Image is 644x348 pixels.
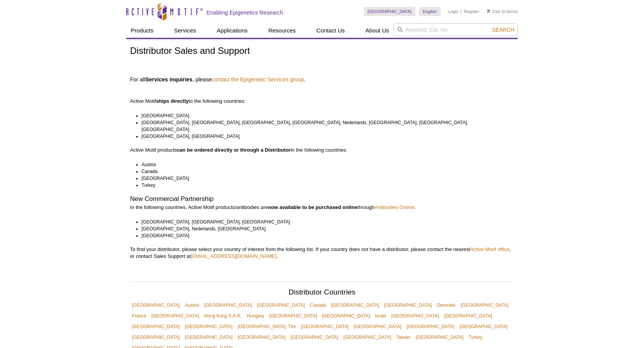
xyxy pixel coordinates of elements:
h4: For all , please . [130,76,514,83]
a: [GEOGRAPHIC_DATA] [202,300,254,311]
a: [GEOGRAPHIC_DATA] [342,332,393,343]
a: Turkey [467,332,484,343]
a: Austria [183,300,201,311]
strong: can be ordered directly or through a Distributor [177,147,291,153]
a: [GEOGRAPHIC_DATA] [150,311,201,321]
a: [GEOGRAPHIC_DATA] [183,332,234,343]
a: [GEOGRAPHIC_DATA] [183,321,234,332]
a: [EMAIL_ADDRESS][DOMAIN_NAME] [191,253,276,259]
a: contact the Epigenetic Services group [212,76,304,83]
a: Hungary [245,311,266,321]
li: (0 items) [487,7,518,16]
a: Hong Kong S.A.R. [202,311,244,321]
a: France [130,311,148,321]
a: [GEOGRAPHIC_DATA] [414,332,465,343]
a: Login [448,9,459,14]
a: [GEOGRAPHIC_DATA] [364,7,415,16]
span: Search [492,27,514,33]
h2: New Commercial Partnership [130,196,514,202]
a: [GEOGRAPHIC_DATA] [442,311,494,321]
a: [GEOGRAPHIC_DATA] [352,321,403,332]
a: [GEOGRAPHIC_DATA] [130,321,182,332]
li: Austria [141,161,507,168]
p: Active Motif products in the following countries: [130,147,514,154]
li: | [460,7,462,16]
p: Active Motif to the following countries: [130,84,514,105]
a: Products [126,23,158,38]
strong: ships directly [156,98,189,104]
a: [GEOGRAPHIC_DATA] [329,300,381,311]
a: Active Motif office [470,246,509,252]
a: [GEOGRAPHIC_DATA] [267,311,319,321]
li: [GEOGRAPHIC_DATA] [141,232,507,239]
a: Register [463,9,479,14]
a: Resources [264,23,301,38]
li: [GEOGRAPHIC_DATA], [GEOGRAPHIC_DATA], [GEOGRAPHIC_DATA], [GEOGRAPHIC_DATA], Nederlands, [GEOGRAPH... [141,119,507,133]
a: [GEOGRAPHIC_DATA] [320,311,372,321]
a: About Us [361,23,394,38]
a: Applications [212,23,252,38]
a: [GEOGRAPHIC_DATA] [382,300,434,311]
h2: Distributor Countries [130,289,514,298]
input: Keyword, Cat. No. [394,23,518,36]
a: [GEOGRAPHIC_DATA] [389,311,441,321]
button: Search [490,26,517,33]
a: [GEOGRAPHIC_DATA] [405,321,456,332]
a: Antibodies Online [374,204,414,210]
a: [GEOGRAPHIC_DATA] [255,300,307,311]
li: Turkey [141,182,507,189]
a: Taiwan [394,332,412,343]
h2: Enabling Epigenetics Research [207,9,283,16]
li: Canada [141,168,507,175]
a: Cart [487,9,500,14]
a: [GEOGRAPHIC_DATA] [236,332,288,343]
p: In the following countries, Active Motif products/antibodies are through : [130,204,514,211]
p: To find your distributor, please select your country of interest from the following list. If your... [130,246,514,260]
img: Your Cart [487,9,490,13]
li: [GEOGRAPHIC_DATA], [GEOGRAPHIC_DATA] [141,133,507,140]
a: Israel [373,311,388,321]
a: [GEOGRAPHIC_DATA] [130,332,182,343]
a: English [419,7,441,16]
li: [GEOGRAPHIC_DATA], Nederlands, [GEOGRAPHIC_DATA] [141,225,507,232]
h1: Distributor Sales and Support [130,46,514,57]
a: [GEOGRAPHIC_DATA] [130,300,182,311]
strong: now available to be purchased online [268,204,358,210]
a: Contact Us [312,23,349,38]
a: [GEOGRAPHIC_DATA], The [236,321,298,332]
li: [GEOGRAPHIC_DATA] [141,175,507,182]
a: [GEOGRAPHIC_DATA] [458,321,509,332]
a: Canada [308,300,328,311]
a: Services [169,23,201,38]
li: [GEOGRAPHIC_DATA], [GEOGRAPHIC_DATA], [GEOGRAPHIC_DATA] [141,219,507,225]
a: [GEOGRAPHIC_DATA] [459,300,510,311]
a: [GEOGRAPHIC_DATA] [299,321,351,332]
a: Denmark [435,300,457,311]
strong: Services inquiries [145,76,192,83]
li: [GEOGRAPHIC_DATA] [141,112,507,119]
a: [GEOGRAPHIC_DATA] [289,332,340,343]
